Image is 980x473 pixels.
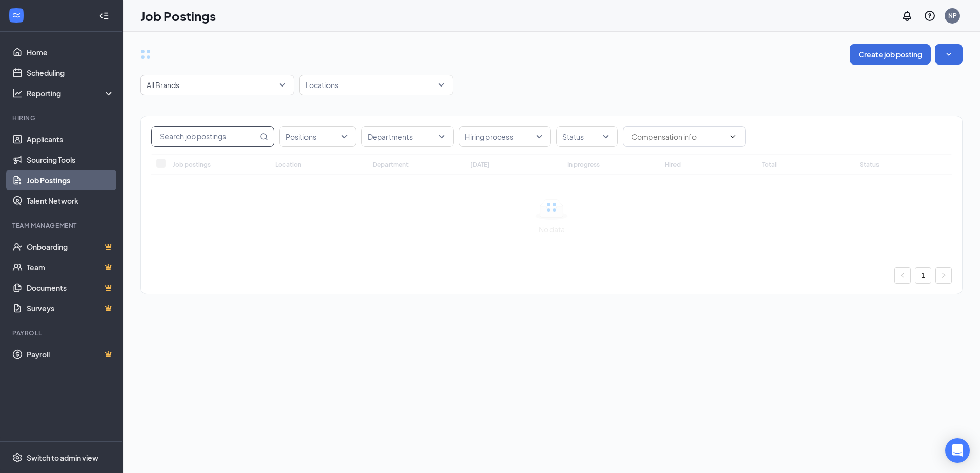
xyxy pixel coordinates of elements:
div: Reporting [27,88,115,98]
svg: Collapse [99,11,109,21]
a: Scheduling [27,62,114,83]
button: right [935,267,952,284]
a: SurveysCrown [27,298,114,318]
svg: MagnifyingGlass [260,133,268,141]
svg: WorkstreamLogo [11,10,22,20]
button: left [894,267,911,284]
li: 1 [915,267,931,284]
svg: Notifications [901,10,913,22]
svg: ChevronDown [729,133,737,141]
p: All Brands [147,80,179,90]
input: Compensation info [631,131,725,142]
li: Next Page [935,267,952,284]
svg: SmallChevronDown [944,49,954,59]
a: TeamCrown [27,257,114,277]
button: SmallChevronDown [935,44,963,64]
svg: Analysis [12,88,23,98]
span: left [900,272,906,278]
a: Home [27,42,114,62]
div: Hiring [12,114,112,122]
button: Create job posting [850,44,931,64]
a: Talent Network [27,190,114,211]
li: Previous Page [894,267,911,284]
svg: QuestionInfo [924,10,936,22]
input: Search job postings [152,127,258,146]
div: Switch to admin view [27,453,98,463]
a: Sourcing Tools [27,149,114,170]
svg: Settings [12,453,23,463]
div: NP [948,11,957,20]
div: Open Intercom Messenger [945,438,970,463]
a: DocumentsCrown [27,277,114,298]
div: Team Management [12,221,112,230]
a: 1 [915,268,931,283]
div: Payroll [12,329,112,337]
a: Job Postings [27,170,114,190]
h1: Job Postings [140,7,216,25]
a: OnboardingCrown [27,236,114,257]
span: right [941,272,947,278]
a: PayrollCrown [27,344,114,364]
a: Applicants [27,129,114,149]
